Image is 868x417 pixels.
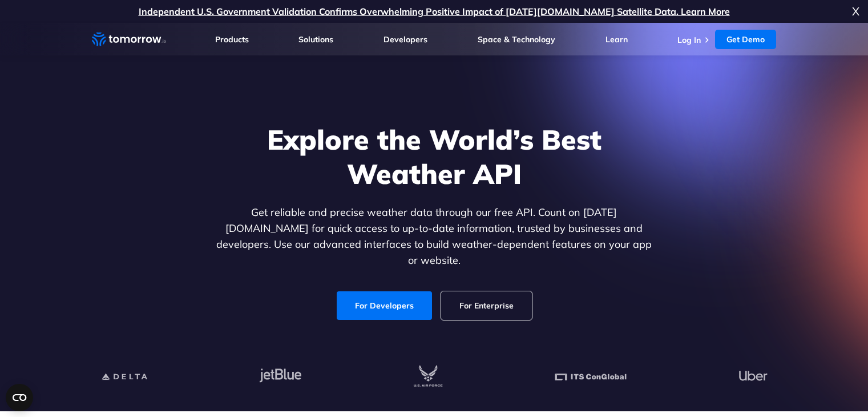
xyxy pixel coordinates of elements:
[605,34,628,45] a: Learn
[677,35,701,45] a: Log In
[6,384,33,411] button: Open CMP widget
[215,34,249,45] a: Products
[715,30,776,49] a: Get Demo
[478,34,555,45] a: Space & Technology
[92,31,166,48] a: Home link
[298,34,333,45] a: Solutions
[214,122,655,191] h1: Explore the World’s Best Weather API
[337,291,432,320] a: For Developers
[214,205,655,268] p: Get reliable and precise weather data through our free API. Count on [DATE][DOMAIN_NAME] for quic...
[441,291,532,320] a: For Enterprise
[139,6,730,17] a: Independent U.S. Government Validation Confirms Overwhelming Positive Impact of [DATE][DOMAIN_NAM...
[383,34,427,45] a: Developers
